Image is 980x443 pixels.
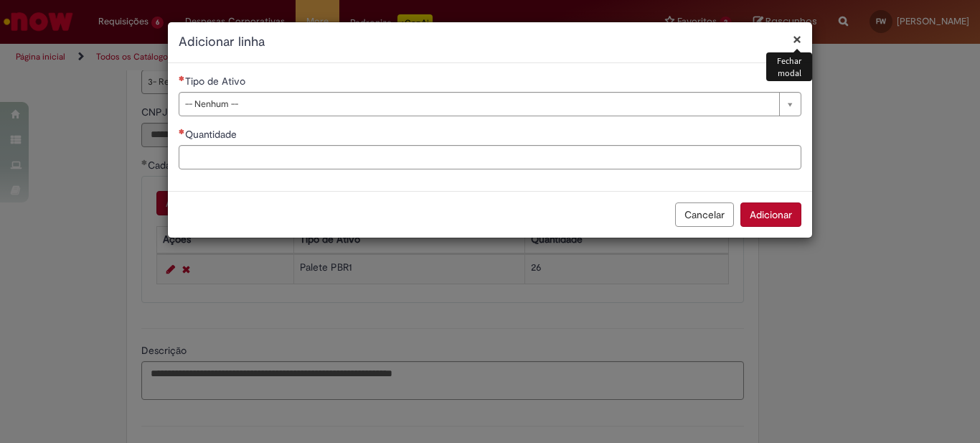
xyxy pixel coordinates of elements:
button: Cancelar [675,202,734,227]
input: Quantidade [179,145,801,169]
span: Necessários [179,75,185,81]
span: -- Nenhum -- [185,93,772,116]
button: Adicionar [740,202,801,227]
h2: Adicionar linha [179,33,801,52]
span: Tipo de Ativo [185,75,248,88]
button: Fechar modal [793,32,801,47]
div: Fechar modal [766,52,812,81]
span: Necessários [179,129,185,134]
span: Quantidade [185,128,240,141]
